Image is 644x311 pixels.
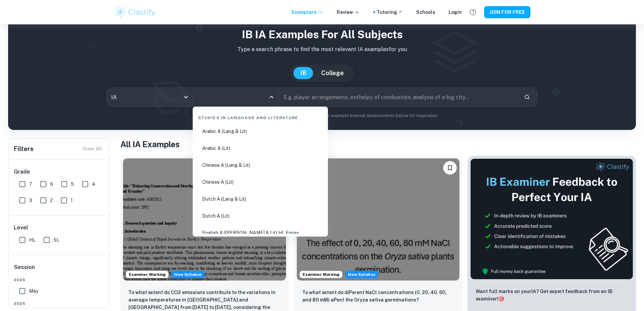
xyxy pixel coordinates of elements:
[521,91,533,103] button: Search
[106,88,192,107] div: IA
[195,174,325,190] li: Chinese A (Lit)
[71,197,73,204] span: 1
[171,271,205,278] span: New Syllabus
[50,180,53,188] span: 6
[50,197,53,204] span: 2
[14,144,33,154] h6: Filters
[498,296,504,302] span: 🎯
[293,67,313,79] button: IB
[195,140,325,156] li: Arabic A (Lit)
[14,168,104,176] h6: Grade
[71,180,74,188] span: 5
[14,26,630,43] h1: IB IA examples for all subjects
[14,224,104,232] h6: Level
[195,208,325,224] li: Dutch A (Lit)
[14,112,630,119] p: Not sure what to search for? You can always look through our example Internal Assessments below f...
[337,8,360,16] p: Review
[195,124,325,139] li: Arabic A (Lang & Lit)
[114,5,157,19] img: Clastify logo
[300,271,342,277] span: Examiner Marking
[416,8,435,16] a: Schools
[449,8,462,16] a: Login
[267,92,276,102] button: Close
[171,271,205,278] div: Starting from the May 2026 session, the ESS IA requirements have changed. We created this exempla...
[345,271,378,278] span: New Syllabus
[126,271,168,277] span: Examiner Marking
[279,88,519,107] input: E.g. player arrangements, enthalpy of combustion, analysis of a big city...
[292,8,323,16] p: Exemplars
[297,158,460,281] img: ESS IA example thumbnail: To what extent do diPerent NaCl concentr
[195,157,325,173] li: Chinese A (Lang & Lit)
[443,161,457,175] button: Please log in to bookmark exemplars
[29,236,35,244] span: HL
[14,301,104,307] span: 2025
[195,109,325,124] div: Studies in Language and Literature
[29,287,38,295] span: May
[14,263,104,277] h6: Session
[195,225,325,241] li: English A ([PERSON_NAME] & Lit) HL Essay
[484,6,530,18] button: JOIN FOR FREE
[345,271,378,278] div: Starting from the May 2026 session, the ESS IA requirements have changed. We created this exempla...
[29,180,32,188] span: 7
[302,289,454,304] p: To what extent do diPerent NaCl concentrations (0, 20, 40, 60, and 80 mM) aPect the Oryza sativa ...
[123,158,286,281] img: ESS IA example thumbnail: To what extent do CO2 emissions contribu
[14,45,630,53] p: Type a search phrase to find the most relevant IA examples for you
[53,236,59,244] span: SL
[92,180,95,188] span: 4
[467,6,479,18] button: Help and Feedback
[195,191,325,207] li: Dutch A (Lang & Lit)
[377,8,403,16] a: Tutoring
[314,67,351,79] button: College
[14,277,104,283] span: 2026
[120,138,636,150] h1: All IA Examples
[29,197,32,204] span: 3
[470,158,633,280] img: Thumbnail
[476,288,628,303] p: Want full marks on your IA ? Get expert feedback from an IB examiner!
